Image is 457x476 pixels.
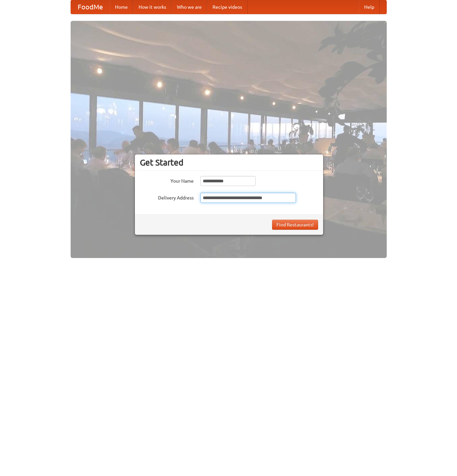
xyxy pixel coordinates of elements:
a: Recipe videos [207,0,247,14]
a: FoodMe [71,0,110,14]
label: Your Name [140,176,194,184]
a: How it works [133,0,172,14]
button: Find Restaurants! [272,220,318,230]
a: Who we are [172,0,207,14]
a: Help [359,0,380,14]
h3: Get Started [140,157,318,168]
label: Delivery Address [140,193,194,201]
a: Home [110,0,133,14]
